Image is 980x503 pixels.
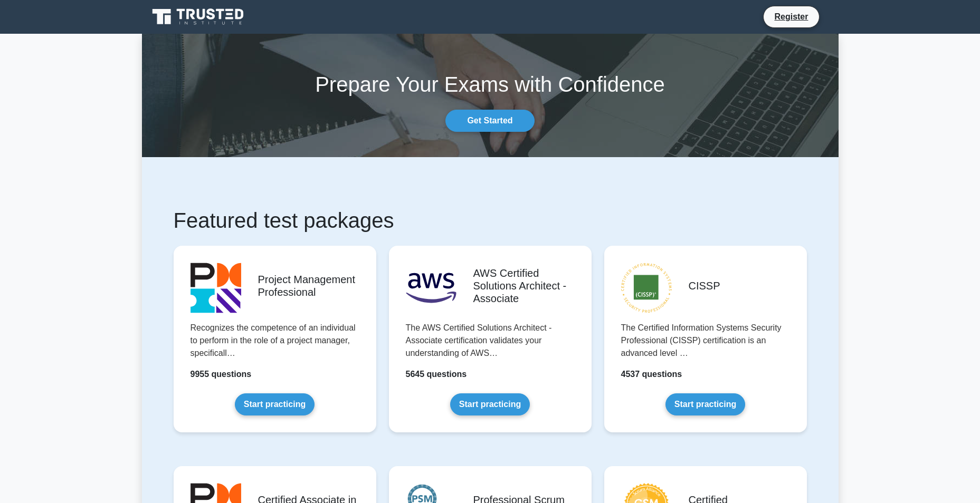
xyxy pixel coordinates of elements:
a: Start practicing [235,393,315,415]
a: Register [768,10,814,23]
a: Get Started [445,110,534,132]
h1: Featured test packages [174,208,807,233]
a: Start practicing [450,393,530,415]
a: Start practicing [665,393,745,415]
h1: Prepare Your Exams with Confidence [142,72,839,97]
